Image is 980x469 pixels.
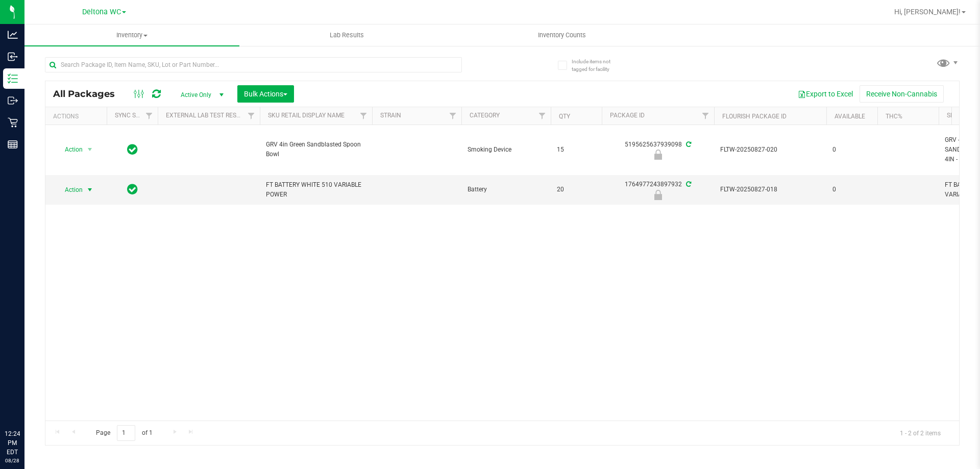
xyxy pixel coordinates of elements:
[470,112,500,119] a: Category
[832,145,871,155] span: 0
[886,113,902,120] a: THC%
[30,386,42,398] iframe: Resource center unread badge
[117,425,135,441] input: 1
[947,112,977,119] a: SKU Name
[791,85,860,103] button: Export to Excel
[600,190,716,200] div: Newly Received
[53,88,125,100] span: All Packages
[832,185,871,194] span: 0
[268,112,345,119] a: Sku Retail Display Name
[24,31,239,40] span: Inventory
[355,107,372,125] a: Filter
[266,180,366,200] span: FT BATTERY WHITE 510 VARIABLE POWER
[8,30,18,40] inline-svg: Analytics
[53,113,103,120] div: Actions
[600,140,716,160] div: 5195625637939098
[166,112,246,119] a: External Lab Test Result
[10,387,41,418] iframe: Resource center
[84,142,96,157] span: select
[894,8,961,16] span: Hi, [PERSON_NAME]!
[697,107,714,125] a: Filter
[87,425,161,441] span: Page of 1
[8,52,18,62] inline-svg: Inbound
[45,57,462,72] input: Search Package ID, Item Name, SKU, Lot or Part Number...
[380,112,401,119] a: Strain
[722,113,787,120] a: Flourish Package ID
[559,113,570,120] a: Qty
[24,24,239,46] a: Inventory
[684,141,691,148] span: Sync from Compliance System
[8,139,18,150] inline-svg: Reports
[141,107,158,125] a: Filter
[720,145,820,155] span: FLTW-20250827-020
[835,113,865,120] a: Available
[56,183,83,197] span: Action
[237,85,294,103] button: Bulk Actions
[600,180,716,200] div: 1764977243897932
[534,107,551,125] a: Filter
[244,90,287,98] span: Bulk Actions
[600,150,716,160] div: Newly Received
[5,429,20,457] p: 12:24 PM EDT
[84,183,96,197] span: select
[860,85,944,103] button: Receive Non-Cannabis
[454,24,669,46] a: Inventory Counts
[557,145,596,155] span: 15
[243,107,260,125] a: Filter
[684,181,691,188] span: Sync from Compliance System
[316,31,378,40] span: Lab Results
[82,8,121,16] span: Deltona WC
[720,185,820,194] span: FLTW-20250827-018
[8,95,18,106] inline-svg: Outbound
[127,182,138,196] span: In Sync
[572,58,623,73] span: Include items not tagged for facility
[239,24,454,46] a: Lab Results
[8,73,18,84] inline-svg: Inventory
[445,107,461,125] a: Filter
[127,142,138,157] span: In Sync
[468,185,545,194] span: Battery
[557,185,596,194] span: 20
[468,145,545,155] span: Smoking Device
[524,31,600,40] span: Inventory Counts
[115,112,154,119] a: Sync Status
[266,140,366,159] span: GRV 4in Green Sandblasted Spoon Bowl
[56,142,83,157] span: Action
[610,112,645,119] a: Package ID
[5,457,20,464] p: 08/28
[892,425,949,440] span: 1 - 2 of 2 items
[8,117,18,128] inline-svg: Retail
